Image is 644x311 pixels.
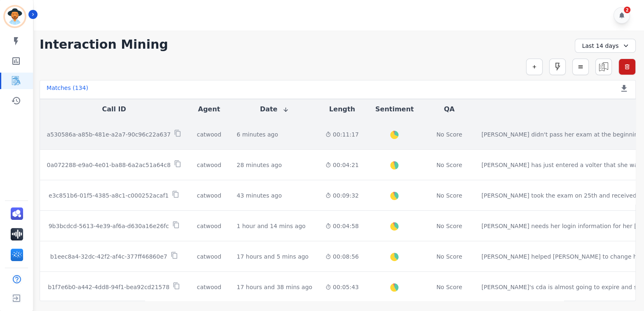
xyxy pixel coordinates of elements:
[575,39,636,53] div: Last 14 days
[47,161,171,169] p: 0a072288-e9a0-4e01-ba88-6a2ac51a64c8
[195,191,223,200] div: catwood
[198,104,220,114] button: Agent
[237,130,278,139] div: 6 minutes ago
[195,252,223,261] div: catwood
[40,37,168,52] h1: Interaction Mining
[47,84,88,95] div: Matches ( 134 )
[436,191,462,200] div: No Score
[47,130,171,139] p: a530586a-a85b-481e-a2a7-90c96c22a637
[237,222,306,230] div: 1 hour and 14 mins ago
[48,283,169,291] p: b1f7e6b0-a442-4dd8-94f1-bea92cd21578
[325,252,359,261] div: 00:08:56
[325,161,359,169] div: 00:04:21
[237,283,312,291] div: 17 hours and 38 mins ago
[50,252,167,261] p: b1eec8a4-32dc-42f2-af4c-377ff46860e7
[444,104,455,114] button: QA
[325,191,359,200] div: 00:09:32
[325,222,359,230] div: 00:04:58
[436,161,462,169] div: No Score
[260,104,289,114] button: Date
[237,191,282,200] div: 43 minutes ago
[325,283,359,291] div: 00:05:43
[375,104,414,114] button: Sentiment
[49,191,169,200] p: e3c851b6-01f5-4385-a8c1-c000252acaf1
[624,7,630,13] div: 2
[436,252,462,261] div: No Score
[195,130,223,139] div: catwood
[195,283,223,291] div: catwood
[195,161,223,169] div: catwood
[237,252,308,261] div: 17 hours and 5 mins ago
[325,130,359,139] div: 00:11:17
[5,7,25,26] img: Bordered avatar
[436,222,462,230] div: No Score
[195,222,223,230] div: catwood
[237,161,282,169] div: 28 minutes ago
[49,222,169,230] p: 9b3bcdcd-5613-4e39-af6a-d630a16e26fc
[329,104,355,114] button: Length
[436,130,462,139] div: No Score
[436,283,462,291] div: No Score
[102,104,126,114] button: Call ID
